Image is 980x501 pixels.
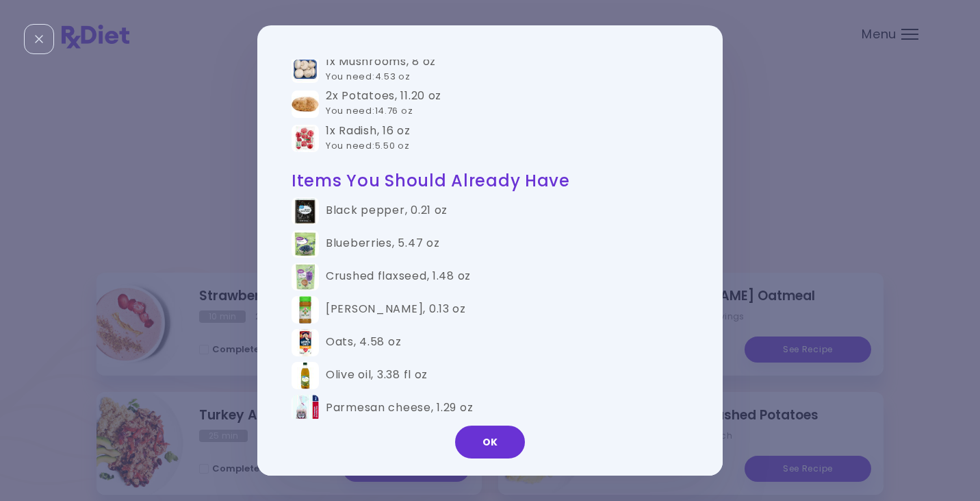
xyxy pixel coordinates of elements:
div: 1x Mushrooms , 8 oz [326,55,436,84]
span: You need : 14.76 oz [326,104,413,117]
div: Crushed flaxseed , 1.48 oz [326,269,471,284]
div: Close [24,24,54,54]
span: You need : 5.50 oz [326,139,410,152]
div: 1x Radish , 16 oz [326,124,411,154]
div: Olive oil , 3.38 fl oz [326,368,428,382]
button: OK [455,426,525,459]
div: Oats , 4.58 oz [326,335,401,350]
div: 2x Potatoes , 11.20 oz [326,89,441,119]
div: Black pepper , 0.21 oz [326,204,448,218]
span: You need : 4.53 oz [326,70,411,83]
div: [PERSON_NAME] , 0.13 oz [326,302,466,317]
div: Blueberries , 5.47 oz [326,236,439,251]
h2: Items You Should Already Have [292,170,688,191]
div: Parmesan cheese , 1.29 oz [326,401,473,415]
